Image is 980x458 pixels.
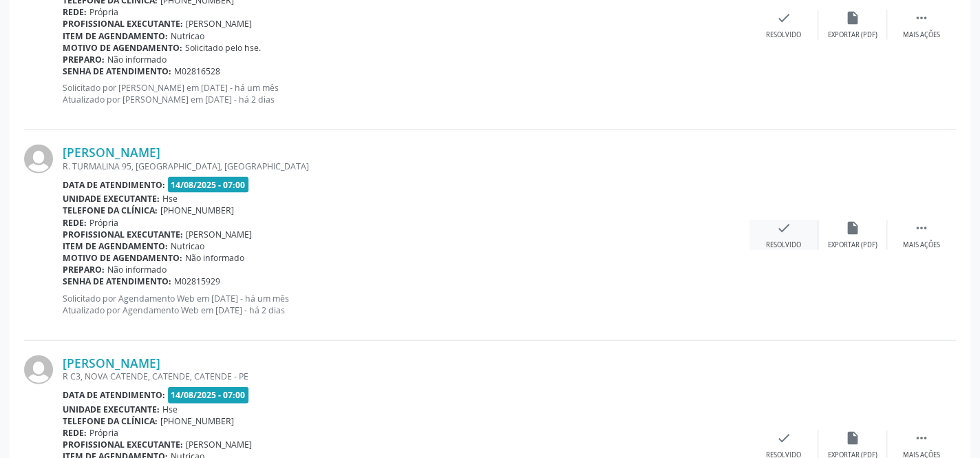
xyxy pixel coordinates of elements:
[160,205,234,216] span: [PHONE_NUMBER]
[63,439,183,450] b: Profissional executante:
[63,18,183,30] b: Profissional executante:
[63,65,171,77] b: Senha de atendimento:
[63,42,182,54] b: Motivo de agendamento:
[186,229,252,240] span: [PERSON_NAME]
[776,430,791,446] i: check
[914,430,929,446] i: 
[168,177,249,193] span: 14/08/2025 - 07:00
[89,427,118,439] span: Própria
[903,240,940,250] div: Mais ações
[63,371,749,382] div: R C3, NOVA CATENDE, CATENDE, CATENDE - PE
[24,355,53,384] img: img
[63,389,165,401] b: Data de atendimento:
[63,217,87,229] b: Rede:
[24,145,53,174] img: img
[63,54,105,65] b: Preparo:
[63,205,158,216] b: Telefone da clínica:
[63,179,165,191] b: Data de atendimento:
[845,220,860,236] i: insert_drive_file
[174,275,220,287] span: M02815929
[63,145,160,160] a: [PERSON_NAME]
[162,404,178,415] span: Hse
[107,264,167,275] span: Não informado
[63,427,87,439] b: Rede:
[766,30,801,40] div: Resolvido
[160,415,234,427] span: [PHONE_NUMBER]
[89,217,118,229] span: Própria
[63,82,749,105] p: Solicitado por [PERSON_NAME] em [DATE] - há um mês Atualizado por [PERSON_NAME] em [DATE] - há 2 ...
[162,193,178,205] span: Hse
[828,30,877,40] div: Exportar (PDF)
[63,264,105,275] b: Preparo:
[903,30,940,40] div: Mais ações
[63,229,183,240] b: Profissional executante:
[63,404,160,415] b: Unidade executante:
[828,240,877,250] div: Exportar (PDF)
[914,10,929,25] i: 
[63,193,160,205] b: Unidade executante:
[89,6,118,18] span: Própria
[185,42,261,54] span: Solicitado pelo hse.
[63,293,749,316] p: Solicitado por Agendamento Web em [DATE] - há um mês Atualizado por Agendamento Web em [DATE] - h...
[171,240,204,252] span: Nutricao
[776,220,791,236] i: check
[186,439,252,450] span: [PERSON_NAME]
[174,65,220,77] span: M02816528
[186,18,252,30] span: [PERSON_NAME]
[63,240,168,252] b: Item de agendamento:
[107,54,167,65] span: Não informado
[63,160,749,172] div: R. TURMALINA 95, [GEOGRAPHIC_DATA], [GEOGRAPHIC_DATA]
[63,252,182,264] b: Motivo de agendamento:
[845,430,860,446] i: insert_drive_file
[914,220,929,236] i: 
[171,30,204,42] span: Nutricao
[63,275,171,287] b: Senha de atendimento:
[63,415,158,427] b: Telefone da clínica:
[766,240,801,250] div: Resolvido
[168,387,249,403] span: 14/08/2025 - 07:00
[845,10,860,25] i: insert_drive_file
[63,355,160,371] a: [PERSON_NAME]
[185,252,244,264] span: Não informado
[776,10,791,25] i: check
[63,30,168,42] b: Item de agendamento:
[63,6,87,18] b: Rede:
